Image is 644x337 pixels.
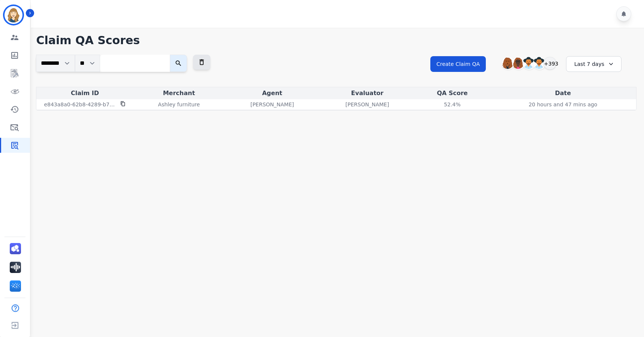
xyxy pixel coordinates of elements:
[135,89,223,98] div: Merchant
[226,89,318,98] div: Agent
[158,101,200,108] p: Ashley furniture
[529,101,597,108] p: 20 hours and 47 mins ago
[250,101,294,108] p: [PERSON_NAME]
[436,101,469,108] div: 52.4%
[346,101,389,108] p: [PERSON_NAME]
[491,89,635,98] div: Date
[321,89,413,98] div: Evaluator
[416,89,488,98] div: QA Score
[38,89,132,98] div: Claim ID
[36,34,637,47] h1: Claim QA Scores
[566,56,622,72] div: Last 7 days
[430,56,486,72] button: Create Claim QA
[44,101,116,108] p: e843a8a0-62b8-4289-b7dd-d90dfc7d2693
[544,57,556,70] div: +393
[4,6,22,24] img: Bordered avatar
